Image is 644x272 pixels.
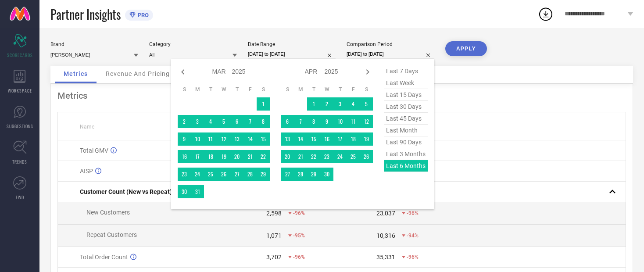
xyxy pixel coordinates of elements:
th: Thursday [230,86,243,93]
span: AISP [80,168,93,175]
td: Fri Mar 14 2025 [243,132,257,146]
td: Sat Apr 26 2025 [360,150,373,163]
td: Tue Mar 11 2025 [204,132,217,146]
td: Sun Mar 16 2025 [178,150,191,163]
td: Tue Mar 18 2025 [204,150,217,163]
th: Tuesday [204,86,217,93]
td: Thu Apr 03 2025 [333,97,347,111]
span: TRENDS [12,158,27,165]
td: Mon Mar 03 2025 [191,115,204,128]
td: Mon Mar 10 2025 [191,132,204,146]
div: Open download list [538,6,554,22]
td: Mon Apr 14 2025 [294,132,307,146]
th: Wednesday [217,86,230,93]
td: Fri Mar 07 2025 [243,115,257,128]
th: Saturday [360,86,373,93]
td: Sat Apr 19 2025 [360,132,373,146]
span: last 7 days [384,65,428,77]
td: Wed Apr 09 2025 [320,115,333,128]
span: SCORECARDS [7,52,33,58]
td: Wed Mar 26 2025 [217,168,230,181]
td: Mon Mar 24 2025 [191,168,204,181]
td: Fri Apr 11 2025 [347,115,360,128]
td: Sat Mar 29 2025 [257,168,270,181]
td: Sun Apr 20 2025 [281,150,294,163]
span: -95% [293,233,305,239]
span: -94% [407,233,419,239]
td: Fri Mar 21 2025 [243,150,257,163]
button: APPLY [445,41,487,56]
th: Thursday [333,86,347,93]
td: Wed Mar 12 2025 [217,132,230,146]
div: Brand [50,41,138,47]
div: Next month [362,67,373,77]
span: last 90 days [384,136,428,148]
td: Tue Apr 01 2025 [307,97,320,111]
td: Wed Mar 05 2025 [217,115,230,128]
span: SUGGESTIONS [7,123,33,129]
span: -96% [293,210,305,216]
td: Fri Apr 04 2025 [347,97,360,111]
th: Monday [294,86,307,93]
td: Wed Apr 16 2025 [320,132,333,146]
td: Fri Mar 28 2025 [243,168,257,181]
span: New Customers [86,209,130,216]
div: 23,037 [376,210,395,217]
span: last 3 months [384,148,428,160]
span: Total GMV [80,147,108,154]
span: Customer Count (New vs Repeat) [80,188,172,195]
span: last week [384,77,428,89]
td: Sat Mar 22 2025 [257,150,270,163]
span: WORKSPACE [8,87,32,94]
th: Tuesday [307,86,320,93]
span: Revenue And Pricing [106,70,170,77]
td: Fri Apr 25 2025 [347,150,360,163]
div: Date Range [248,41,336,47]
td: Wed Mar 19 2025 [217,150,230,163]
td: Thu Mar 06 2025 [230,115,243,128]
div: 1,071 [266,232,282,239]
td: Wed Apr 30 2025 [320,168,333,181]
span: -96% [293,254,305,260]
span: last 30 days [384,101,428,113]
span: Total Order Count [80,254,128,261]
span: Metrics [64,70,88,77]
div: 10,316 [376,232,395,239]
td: Tue Mar 04 2025 [204,115,217,128]
span: last 15 days [384,89,428,101]
td: Thu Apr 10 2025 [333,115,347,128]
input: Select comparison period [347,50,434,59]
td: Tue Apr 15 2025 [307,132,320,146]
td: Thu Mar 20 2025 [230,150,243,163]
th: Friday [347,86,360,93]
div: 35,331 [376,254,395,261]
span: -96% [407,210,419,216]
td: Sun Apr 06 2025 [281,115,294,128]
td: Sun Mar 09 2025 [178,132,191,146]
td: Wed Apr 02 2025 [320,97,333,111]
td: Sat Mar 08 2025 [257,115,270,128]
th: Sunday [281,86,294,93]
td: Tue Mar 25 2025 [204,168,217,181]
td: Sun Mar 02 2025 [178,115,191,128]
td: Mon Apr 21 2025 [294,150,307,163]
td: Sun Mar 30 2025 [178,185,191,198]
span: Partner Insights [50,5,121,23]
th: Monday [191,86,204,93]
td: Fri Apr 18 2025 [347,132,360,146]
input: Select date range [248,50,336,59]
div: Metrics [57,90,626,101]
span: last 45 days [384,113,428,125]
span: PRO [136,12,149,18]
div: 3,702 [266,254,282,261]
th: Sunday [178,86,191,93]
td: Sun Apr 13 2025 [281,132,294,146]
td: Thu Apr 17 2025 [333,132,347,146]
td: Mon Apr 28 2025 [294,168,307,181]
div: 2,598 [266,210,282,217]
span: Repeat Customers [86,231,137,238]
td: Sat Mar 15 2025 [257,132,270,146]
div: Previous month [178,67,188,77]
th: Friday [243,86,257,93]
th: Wednesday [320,86,333,93]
